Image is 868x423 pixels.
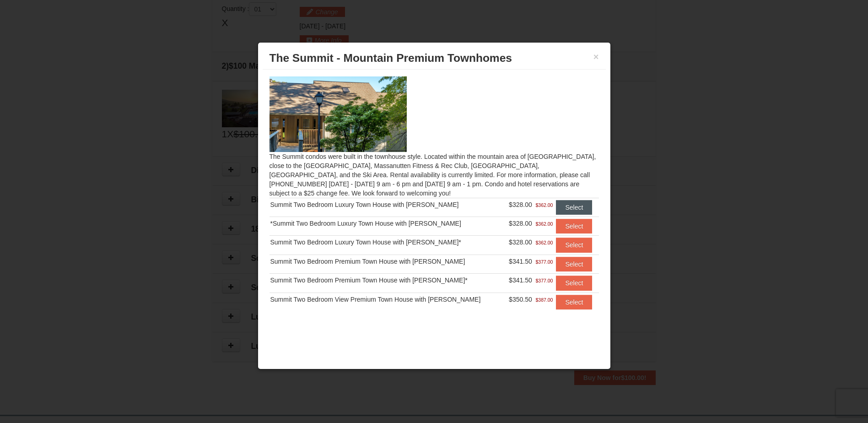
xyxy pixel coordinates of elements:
[263,70,606,321] div: The Summit condos were built in the townhouse style. Located within the mountain area of [GEOGRAP...
[535,295,553,304] span: $387.00
[535,238,553,247] span: $362.00
[509,258,532,265] span: $341.50
[270,295,502,304] div: Summit Two Bedroom View Premium Town House with [PERSON_NAME]
[535,276,553,285] span: $377.00
[556,200,592,215] button: Select
[535,201,553,210] span: $362.00
[509,239,532,246] span: $328.00
[270,238,502,247] div: Summit Two Bedroom Luxury Town House with [PERSON_NAME]*
[509,277,532,284] span: $341.50
[556,238,592,252] button: Select
[509,201,532,208] span: $328.00
[556,276,592,290] button: Select
[270,219,502,228] div: *Summit Two Bedroom Luxury Town House with [PERSON_NAME]
[270,76,407,152] img: 19219034-1-0eee7e00.jpg
[593,52,599,61] button: ×
[270,257,502,266] div: Summit Two Bedroom Premium Town House with [PERSON_NAME]
[509,220,532,227] span: $328.00
[556,219,592,233] button: Select
[270,200,502,209] div: Summit Two Bedroom Luxury Town House with [PERSON_NAME]
[270,52,512,64] span: The Summit - Mountain Premium Townhomes
[270,276,502,285] div: Summit Two Bedroom Premium Town House with [PERSON_NAME]*
[509,296,532,303] span: $350.50
[556,257,592,271] button: Select
[535,257,553,266] span: $377.00
[535,219,553,228] span: $362.00
[556,295,592,309] button: Select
